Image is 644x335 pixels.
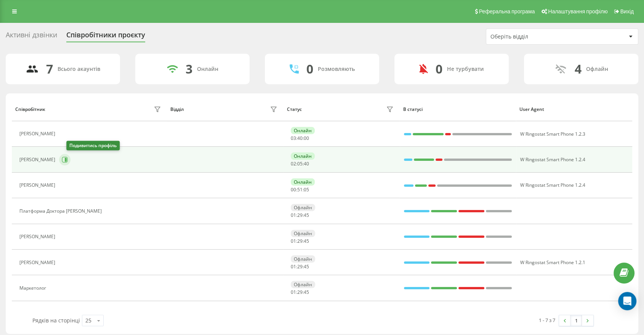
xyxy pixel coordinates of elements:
div: Онлайн [291,152,315,160]
div: Онлайн [291,127,315,134]
span: 45 [304,289,309,295]
div: Всього акаунтів [58,66,100,72]
div: Оберіть відділ [490,34,582,40]
span: Реферальна програма [479,8,535,14]
span: 45 [304,212,309,218]
span: 45 [304,238,309,244]
span: 00 [291,186,296,193]
div: Маркетолог [19,285,48,291]
div: Офлайн [586,66,608,72]
a: 1 [570,315,582,326]
div: 25 [85,317,91,324]
span: 51 [297,186,303,193]
span: Вихід [620,8,634,14]
div: Платформа Доктора [PERSON_NAME] [19,208,104,214]
div: Не турбувати [447,66,484,72]
span: 29 [297,289,303,295]
span: 45 [304,263,309,270]
span: 29 [297,238,303,244]
span: 05 [304,186,309,193]
div: : : [291,239,309,244]
span: 29 [297,263,303,270]
div: Активні дзвінки [6,31,57,43]
span: 01 [291,212,296,218]
div: [PERSON_NAME] [19,234,57,239]
div: Онлайн [197,66,218,72]
div: : : [291,136,309,141]
div: Співробітники проєкту [66,31,145,43]
span: 40 [304,160,309,167]
div: 7 [46,62,53,76]
div: Офлайн [291,204,315,211]
div: : : [291,187,309,192]
div: 0 [306,62,313,76]
div: Подивитись профіль [66,141,120,151]
span: W Ringostat Smart Phone 1.2.1 [520,259,585,266]
div: User Agent [519,107,628,112]
span: W Ringostat Smart Phone 1.2.4 [520,156,585,163]
div: [PERSON_NAME] [19,157,57,162]
span: 01 [291,289,296,295]
div: Офлайн [291,255,315,263]
div: 3 [186,62,192,76]
div: : : [291,213,309,218]
div: Співробітник [15,107,45,112]
div: Розмовляють [318,66,355,72]
span: W Ringostat Smart Phone 1.2.4 [520,182,585,188]
div: Онлайн [291,178,315,186]
div: 1 - 7 з 7 [539,316,555,324]
span: Налаштування профілю [548,8,607,14]
span: 03 [291,135,296,141]
div: Відділ [170,107,184,112]
span: Рядків на сторінці [32,317,80,324]
div: [PERSON_NAME] [19,260,57,265]
div: 4 [575,62,582,76]
div: Статус [287,107,302,112]
span: 01 [291,263,296,270]
div: Open Intercom Messenger [618,292,636,310]
div: Офлайн [291,281,315,288]
span: 05 [297,160,303,167]
div: Офлайн [291,230,315,237]
span: 29 [297,212,303,218]
div: [PERSON_NAME] [19,183,57,188]
div: : : [291,264,309,269]
div: : : [291,290,309,295]
div: [PERSON_NAME] [19,131,57,136]
span: 02 [291,160,296,167]
div: В статусі [403,107,512,112]
span: 40 [297,135,303,141]
div: 0 [436,62,442,76]
div: : : [291,161,309,167]
span: 00 [304,135,309,141]
span: 01 [291,238,296,244]
span: W Ringostat Smart Phone 1.2.3 [520,131,585,137]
